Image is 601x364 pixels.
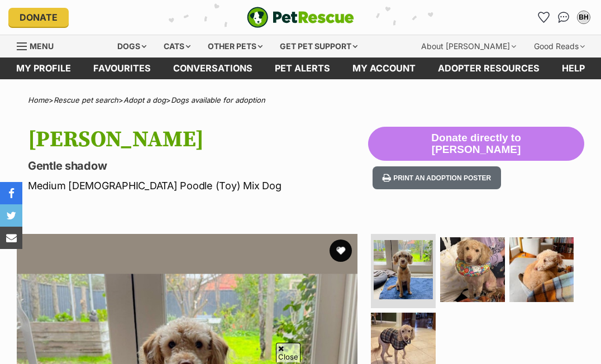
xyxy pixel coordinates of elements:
[575,8,593,26] button: My account
[28,95,49,104] a: Home
[54,95,118,104] a: Rescue pet search
[247,7,354,28] img: logo-e224e6f780fb5917bec1dbf3a21bbac754714ae5b6737aabdf751b685950b380.svg
[413,35,524,58] div: About [PERSON_NAME]
[109,35,154,58] div: Dogs
[535,8,552,26] a: Favourites
[28,178,368,193] p: Medium [DEMOGRAPHIC_DATA] Poodle (Toy) Mix Dog
[440,237,505,302] img: Photo of Alexander Silvanus
[171,95,265,104] a: Dogs available for adoption
[30,41,54,51] span: Menu
[123,95,166,104] a: Adopt a dog
[509,237,574,302] img: Photo of Alexander Silvanus
[555,8,573,26] a: Conversations
[374,240,433,299] img: Photo of Alexander Silvanus
[17,35,61,55] a: Menu
[558,12,570,23] img: chat-41dd97257d64d25036548639549fe6c8038ab92f7586957e7f3b1b290dea8141.svg
[82,58,162,79] a: Favourites
[162,58,264,79] a: conversations
[272,35,365,58] div: Get pet support
[264,58,341,79] a: Pet alerts
[28,127,368,152] h1: [PERSON_NAME]
[373,166,501,189] button: Print an adoption poster
[526,35,593,58] div: Good Reads
[8,8,69,27] a: Donate
[156,35,198,58] div: Cats
[247,7,354,28] a: PetRescue
[341,58,427,79] a: My account
[427,58,551,79] a: Adopter resources
[5,58,82,79] a: My profile
[28,158,368,174] p: Gentle shadow
[535,8,593,26] ul: Account quick links
[578,12,589,23] div: BH
[330,240,352,262] button: favourite
[200,35,270,58] div: Other pets
[276,343,300,362] span: Close
[551,58,596,79] a: Help
[368,127,584,161] button: Donate directly to [PERSON_NAME]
